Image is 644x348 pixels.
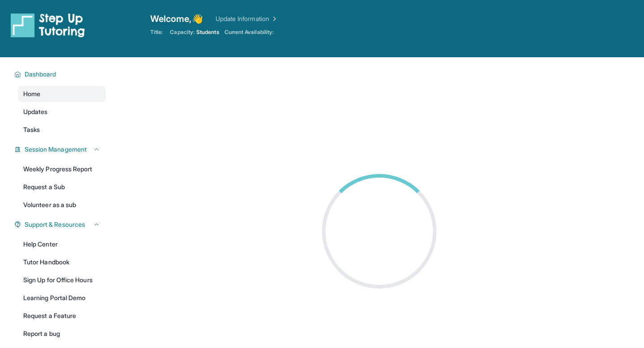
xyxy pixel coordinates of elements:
[18,308,106,324] a: Request a Feature
[21,220,100,229] button: Support & Resources
[196,29,219,36] span: Students
[18,236,106,252] a: Help Center
[225,29,274,36] span: Current Availability:
[25,70,56,79] span: Dashboard
[18,179,106,195] a: Request a Sub
[170,29,195,36] span: Capacity:
[23,107,48,116] span: Updates
[150,13,203,25] span: Welcome, 👋
[25,220,85,229] span: Support & Resources
[23,125,40,134] span: Tasks
[18,197,106,213] a: Volunteer as a sub
[18,254,106,270] a: Tutor Handbook
[23,89,40,98] span: Home
[150,29,163,36] span: Title:
[21,145,100,154] button: Session Management
[18,290,106,306] a: Learning Portal Demo
[18,272,106,288] a: Sign Up for Office Hours
[18,86,106,102] a: Home
[25,145,87,154] span: Session Management
[18,161,106,177] a: Weekly Progress Report
[18,122,106,138] a: Tasks
[18,326,106,342] a: Report a bug
[21,70,100,79] button: Dashboard
[18,104,106,120] a: Updates
[11,13,85,38] img: logo
[216,14,278,23] a: Update Information
[269,14,278,23] img: Chevron Right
